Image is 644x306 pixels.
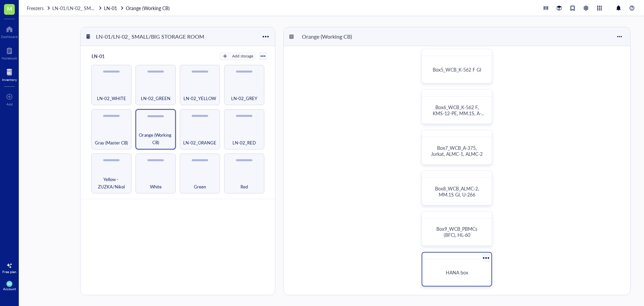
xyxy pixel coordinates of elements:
[141,95,170,102] span: LN-02_GREEN
[52,5,147,11] span: LN-01/LN-02_ SMALL/BIG STORAGE ROOM
[27,4,51,12] a: Freezers
[1,35,18,39] div: Dashboard
[139,131,172,146] span: Orange (Working CB)
[433,104,485,123] span: Box6_WCB_K-562 F, KMS-12-PE, MM.1S, A-375
[183,139,216,146] span: LN-02_ORANGE
[431,144,483,157] span: Box7_WCB_A-375, Jurkat, ALMC-1, ALMC-2
[104,4,171,12] a: LN-01Orange (Working CB)
[433,66,481,73] span: Box5_WCB_K-562 F GI
[2,270,16,274] div: Free plan
[231,95,257,102] span: LN-02_GREY
[232,53,253,59] div: Add storage
[240,183,248,190] span: Red
[232,139,256,146] span: LN-02_RED
[446,269,468,276] span: HANA box
[2,45,17,60] a: Notebook
[1,24,18,39] a: Dashboard
[52,4,103,12] a: LN-01/LN-02_ SMALL/BIG STORAGE ROOM
[6,102,13,106] div: Add
[8,282,11,285] span: DG
[89,51,129,61] div: LN-01
[93,31,207,42] div: LN-01/LN-02_ SMALL/BIG STORAGE ROOM
[194,183,206,190] span: Green
[299,31,355,42] div: Orange (Working CB)
[436,225,479,238] span: Box9_WCB_PBMCs (BFC), HL-60
[94,176,128,190] span: Yellow - ZUZKA/Nikol
[3,287,16,291] div: Account
[2,56,17,60] div: Notebook
[2,78,17,82] div: Inventory
[97,95,126,102] span: LN-02_WHITE
[7,4,12,13] span: M
[2,67,17,82] a: Inventory
[435,185,480,198] span: Box8_WCB_ALMC-2, MM.1S GI, U-266
[150,183,162,190] span: White
[220,52,256,60] button: Add storage
[95,139,128,146] span: Gray (Master CB)
[27,5,44,11] span: Freezers
[183,95,216,102] span: LN-02_YELLOW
